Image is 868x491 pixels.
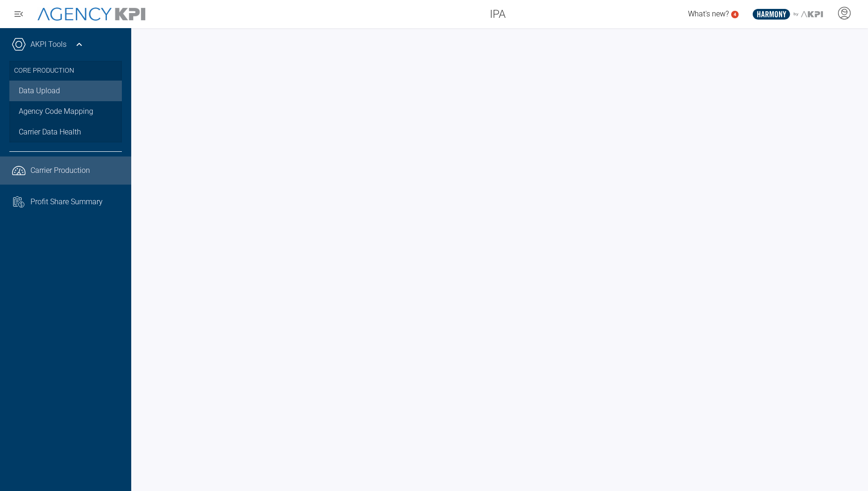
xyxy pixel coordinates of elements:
[490,6,506,22] span: IPA
[30,39,67,50] a: AKPI Tools
[9,122,122,142] a: Carrier Data Health
[9,81,122,101] a: Data Upload
[731,11,739,18] a: 4
[14,61,117,81] h3: Core Production
[30,165,90,176] span: Carrier Production
[19,126,81,138] span: Carrier Data Health
[688,9,729,18] span: What's new?
[37,7,145,21] img: AgencyKPI
[30,196,103,208] span: Profit Share Summary
[9,101,122,122] a: Agency Code Mapping
[733,12,736,17] text: 4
